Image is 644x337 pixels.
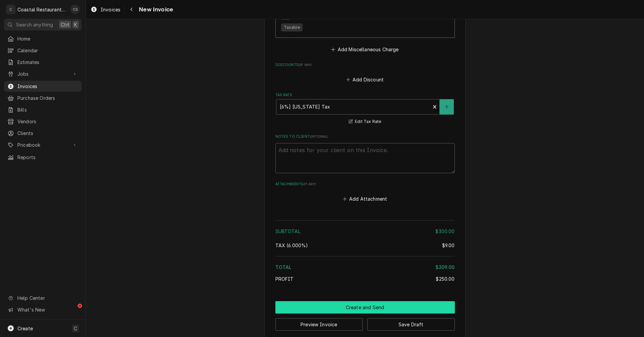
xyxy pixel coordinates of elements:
[70,5,80,14] div: CS
[4,92,82,104] a: Purchase Orders
[17,59,78,66] span: Estimates
[275,182,455,204] div: Attachments
[275,301,455,314] button: Create and Send
[275,62,455,68] label: Discounts
[275,228,455,235] div: Subtotal
[310,135,328,138] span: ( optional )
[275,92,455,126] div: Tax Rate
[275,62,455,84] div: Discounts
[17,326,33,331] span: Create
[16,21,53,28] span: Search anything
[4,139,82,150] a: Go to Pricebook
[74,325,77,332] span: C
[275,134,455,173] div: Notes to Client
[367,318,455,331] button: Save Draft
[17,306,77,313] span: What's New
[4,304,82,315] a: Go to What's New
[4,68,82,79] a: Go to Jobs
[17,154,78,161] span: Reports
[275,264,292,270] span: Total
[275,276,294,282] span: Profit
[435,264,454,271] div: $309.00
[126,4,137,15] button: Navigate back
[4,19,82,30] button: Search anythingCtrlK
[275,301,455,314] div: Button Group Row
[4,116,82,127] a: Vendors
[4,292,82,304] a: Go to Help Center
[275,182,455,187] label: Attachments
[88,4,123,15] a: Invoices
[17,118,78,125] span: Vendors
[17,106,78,113] span: Bills
[299,63,312,67] span: ( if any )
[275,318,363,331] button: Preview Invoice
[436,276,454,282] span: $250.00
[345,75,385,84] button: Add Discount
[17,94,78,102] span: Purchase Orders
[4,128,82,139] a: Clients
[275,228,301,234] span: Subtotal
[17,83,78,90] span: Invoices
[275,242,455,249] div: Tax
[275,243,308,248] span: Tax ( 6.000% )
[17,70,68,77] span: Jobs
[74,21,77,28] span: K
[4,45,82,56] a: Calendar
[17,141,68,148] span: Pricebook
[137,5,173,14] span: New Invoice
[330,45,400,54] button: Add Miscellaneous Charge
[17,6,67,13] div: Coastal Restaurant Repair
[275,134,455,139] label: Notes to Client
[348,118,382,126] button: Edit Tax Rate
[275,218,455,287] div: Amount Summary
[6,5,15,14] div: C
[17,47,78,54] span: Calendar
[17,35,78,42] span: Home
[281,23,303,31] span: Taxable
[61,21,69,28] span: Ctrl
[440,99,454,115] button: Create New Tax
[275,314,455,331] div: Button Group Row
[4,81,82,92] a: Invoices
[275,275,455,282] div: Profit
[341,194,388,204] button: Add Attachment
[275,301,455,331] div: Button Group
[101,6,120,13] span: Invoices
[445,105,449,109] svg: Create New Tax
[275,92,455,98] label: Tax Rate
[4,152,82,163] a: Reports
[4,57,82,68] a: Estimates
[70,5,80,14] div: Chris Sockriter's Avatar
[17,130,78,137] span: Clients
[442,242,455,249] div: $9.00
[4,33,82,44] a: Home
[275,264,455,271] div: Total
[6,5,15,14] div: Coastal Restaurant Repair's Avatar
[17,294,77,301] span: Help Center
[4,104,82,115] a: Bills
[435,228,454,235] div: $300.00
[303,182,316,186] span: ( if any )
